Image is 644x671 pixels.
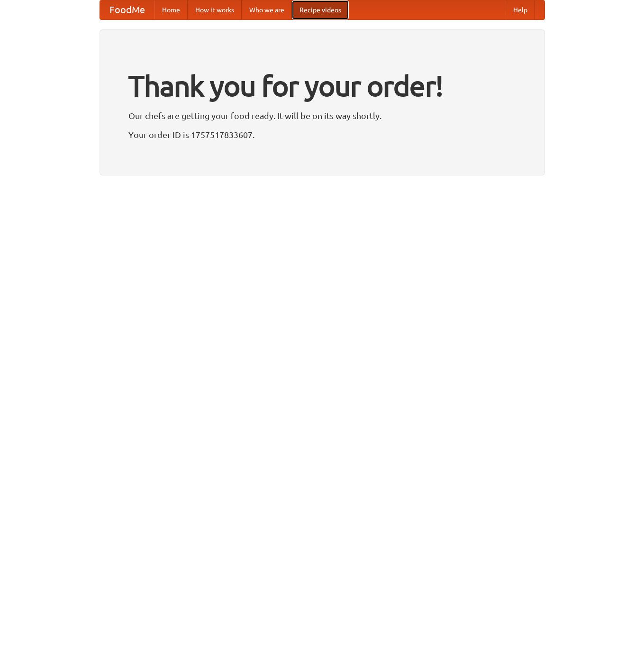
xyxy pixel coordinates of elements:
[128,109,516,123] p: Our chefs are getting your food ready. It will be on its way shortly.
[128,128,516,142] p: Your order ID is 1757517833607.
[292,0,349,19] a: Recipe videos
[506,0,535,19] a: Help
[100,0,154,19] a: FoodMe
[188,0,242,19] a: How it works
[128,63,516,109] h1: Thank you for your order!
[154,0,188,19] a: Home
[242,0,292,19] a: Who we are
